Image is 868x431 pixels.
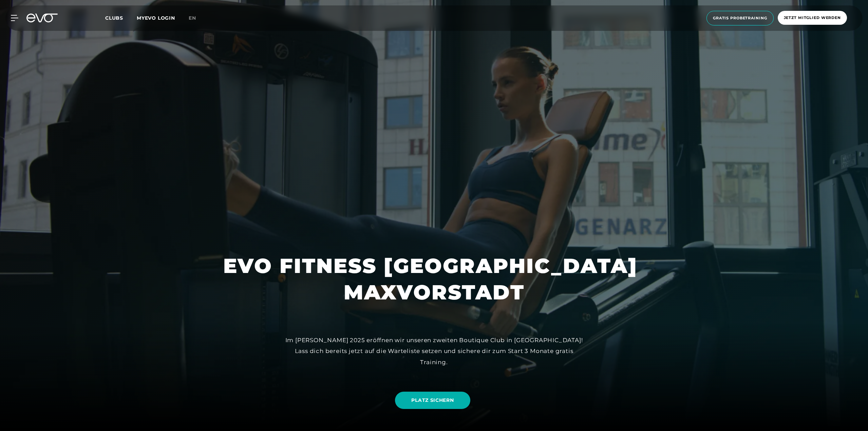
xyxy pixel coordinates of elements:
[189,15,196,21] span: en
[105,15,123,21] span: Clubs
[223,253,645,306] h1: EVO FITNESS [GEOGRAPHIC_DATA] MAXVORSTADT
[395,392,470,409] a: PLATZ SICHERN
[704,11,776,25] a: Gratis Probetraining
[411,397,454,404] span: PLATZ SICHERN
[281,335,587,368] div: Im [PERSON_NAME] 2025 eröffnen wir unseren zweiten Boutique Club in [GEOGRAPHIC_DATA]! Lass dich ...
[189,14,204,22] a: en
[776,11,849,25] a: Jetzt Mitglied werden
[784,15,841,21] span: Jetzt Mitglied werden
[137,15,175,21] a: MYEVO LOGIN
[105,15,137,21] a: Clubs
[713,15,767,21] span: Gratis Probetraining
